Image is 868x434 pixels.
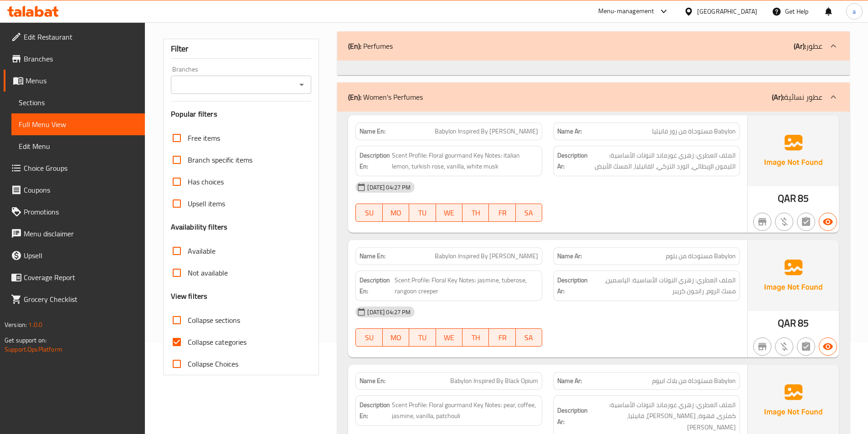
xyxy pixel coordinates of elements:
div: Filter [171,39,312,59]
div: (En): Women's Perfumes(Ar):عطور نسائية [337,82,850,112]
strong: Description Ar: [557,150,588,172]
span: Coupons [24,184,138,195]
img: Ae5nvW7+0k+MAAAAAElFTkSuQmCC [748,115,839,186]
button: FR [489,204,515,222]
b: (Ar): [794,39,806,53]
span: FR [493,331,512,344]
button: WE [436,204,462,222]
b: (En): [348,39,361,53]
span: Available [188,245,216,256]
span: SA [519,331,539,344]
span: Menu disclaimer [24,228,138,239]
span: TH [466,331,485,344]
div: Menu-management [598,6,654,17]
span: Babylon Inspired By Black Opium [450,376,538,386]
span: TU [413,206,432,220]
a: Sections [11,92,145,113]
span: TH [466,206,485,220]
strong: Name Ar: [557,251,582,261]
a: Grocery Checklist [4,288,145,310]
button: Available [819,213,837,231]
span: Edit Restaurant [24,31,138,42]
span: Not available [188,267,228,278]
span: الملف العطري: زهري غورماند النوتات الأساسية: كمثرى، قهوة، ياسمين، فانيليا، باتشولي [590,399,736,433]
span: Branch specific items [188,154,252,165]
span: Scent Profile: Floral Key Notes: jasmine, tuberose, rangoon creeper [395,275,539,297]
span: Coverage Report [24,272,138,283]
strong: Name En: [360,251,385,261]
p: Women's Perfumes [348,92,423,102]
a: Edit Restaurant [4,26,145,48]
span: Upsell [24,250,138,261]
button: Not branch specific item [753,337,771,356]
a: Edit Menu [11,135,145,157]
strong: Name En: [360,127,385,136]
span: Branches [24,53,138,64]
button: Not branch specific item [753,213,771,231]
a: Support.OpsPlatform [5,343,62,355]
h3: Availability filters [171,222,228,232]
strong: Name En: [360,376,385,386]
span: Edit Menu [19,141,138,152]
span: 85 [798,314,809,332]
span: Has choices [188,176,224,187]
button: Not has choices [797,213,815,231]
strong: Name Ar: [557,376,582,386]
span: Collapse sections [188,315,240,326]
span: QAR [778,314,796,332]
button: Open [295,78,308,91]
button: MO [383,328,409,347]
b: (En): [348,90,361,104]
span: [DATE] 04:27 PM [364,183,414,192]
h3: Popular filters [171,109,312,119]
a: Promotions [4,201,145,223]
span: Choice Groups [24,163,138,174]
strong: Description Ar: [557,275,588,297]
button: SU [355,204,382,222]
a: Full Menu View [11,113,145,135]
span: a [853,6,856,16]
span: Collapse categories [188,337,247,347]
button: Available [819,337,837,356]
a: Branches [4,48,145,70]
a: Upsell [4,245,145,266]
span: SU [360,331,379,344]
span: [DATE] 04:27 PM [364,308,414,317]
span: Full Menu View [19,119,138,130]
span: SU [360,206,379,220]
span: MO [386,206,406,220]
span: 85 [798,189,809,207]
strong: Description En: [360,275,392,297]
span: Menus [26,75,138,86]
span: WE [440,206,459,220]
span: Babylon Inspired By [PERSON_NAME] [435,127,538,136]
a: Choice Groups [4,157,145,179]
span: Scent Profile: Floral gourmand Key Notes: italian lemon, turkish rose, vanilla, white musk [392,150,538,172]
div: [GEOGRAPHIC_DATA] [697,6,757,16]
span: 1.0.0 [28,319,42,331]
button: FR [489,328,515,347]
button: TU [409,328,436,347]
span: Scent Profile: Floral gourmand Key Notes: pear, coffee, jasmine, vanilla, patchouli [392,399,538,422]
div: (En): Perfumes(Ar):عطور [337,31,850,61]
strong: Description En: [360,399,390,422]
button: TU [409,204,436,222]
span: Collapse Choices [188,358,238,369]
button: Purchased item [775,213,793,231]
span: QAR [778,189,796,207]
span: Babylon مستوحاة من روز فانيليا [652,127,736,136]
span: Free items [188,133,220,143]
span: Babylon Inspired By [PERSON_NAME] [435,251,538,261]
img: Ae5nvW7+0k+MAAAAAElFTkSuQmCC [748,240,839,311]
span: Promotions [24,206,138,217]
span: MO [386,331,406,344]
strong: Name Ar: [557,127,582,136]
button: TH [462,328,489,347]
div: (En): Perfumes(Ar):عطور [337,61,850,75]
span: FR [493,206,512,220]
span: TU [413,331,432,344]
span: Babylon مستوحاة من بلوم [666,251,736,261]
button: SU [355,328,382,347]
h3: View filters [171,291,208,301]
p: Perfumes [348,41,393,51]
